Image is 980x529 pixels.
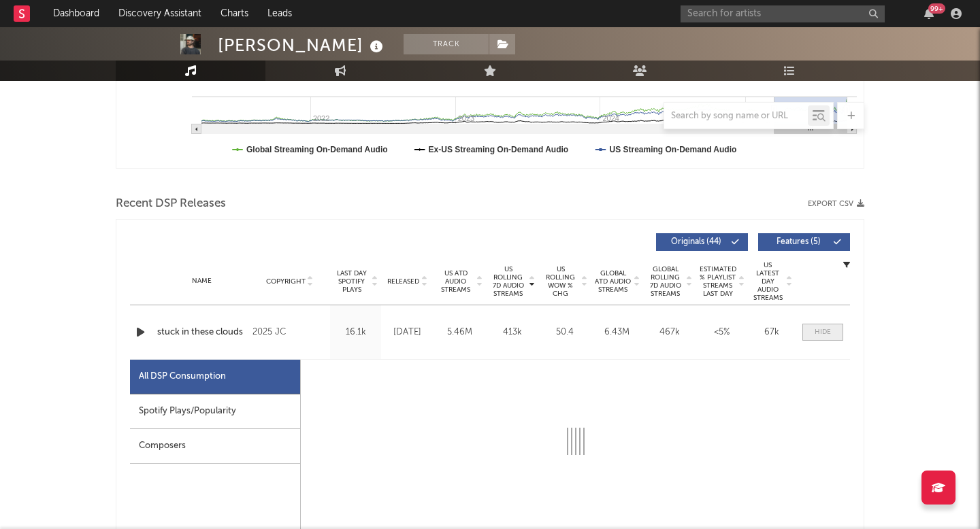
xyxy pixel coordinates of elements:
span: US Rolling 7D Audio Streams [489,265,527,298]
button: Export CSV [808,200,864,208]
span: Global ATD Audio Streams [594,269,632,294]
button: Track [404,34,489,54]
text: US Streaming On-Demand Audio [609,145,736,154]
div: All DSP Consumption [130,360,300,394]
div: 6.43M [594,326,640,339]
div: 99 + [928,3,945,14]
span: Originals ( 44 ) [665,238,728,246]
span: Recent DSP Releases [116,196,226,212]
div: Composers [130,429,300,464]
div: [PERSON_NAME] [218,34,387,56]
span: Copyright [266,277,306,286]
span: US ATD Audio Streams [437,269,474,294]
button: 99+ [924,8,934,19]
div: 2025 JC [252,324,327,341]
button: Originals(44) [656,233,748,251]
span: Last Day Spotify Plays [333,269,370,294]
span: US Latest Day Audio Streams [751,261,784,302]
span: Released [387,277,419,286]
div: 67k [751,326,792,339]
div: Name [157,276,246,286]
text: Ex-US Streaming On-Demand Audio [429,145,569,154]
div: 50.4 [542,326,587,339]
div: 5.46M [437,326,483,339]
span: US Rolling WoW % Chg [542,265,579,298]
button: Features(5) [758,233,850,251]
input: Search by song name or URL [664,111,808,122]
span: Features ( 5 ) [767,238,830,246]
div: All DSP Consumption [139,369,226,385]
text: Global Streaming On-Demand Audio [246,145,388,154]
div: 467k [647,326,692,339]
a: stuck in these clouds [157,326,246,339]
div: 16.1k [333,326,378,339]
span: Estimated % Playlist Streams Last Day [699,265,736,298]
div: Spotify Plays/Popularity [130,394,300,429]
div: [DATE] [385,326,430,339]
span: Global Rolling 7D Audio Streams [647,265,684,298]
input: Search for artists [681,5,885,22]
div: 413k [489,326,535,339]
div: <5% [699,326,745,339]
